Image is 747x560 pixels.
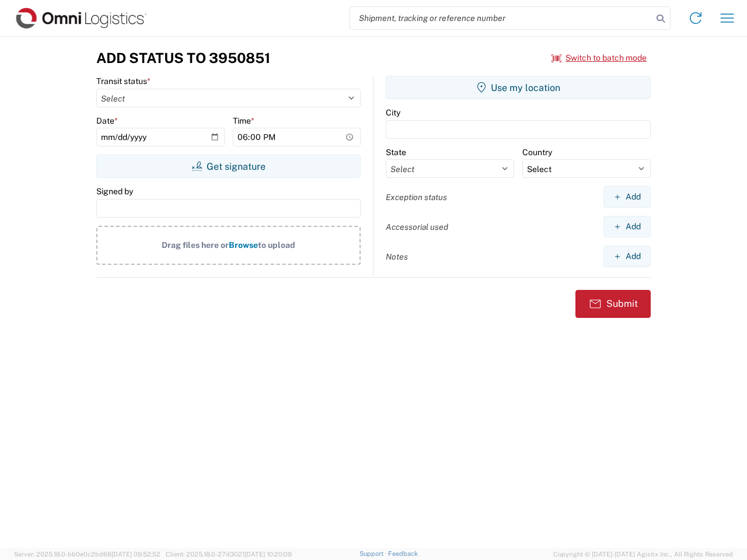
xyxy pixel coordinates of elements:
[386,76,651,99] button: Use my location
[245,551,292,558] span: [DATE] 10:20:09
[14,551,160,558] span: Server: 2025.18.0-bb0e0c2bd68
[386,107,400,118] label: City
[386,192,447,202] label: Exception status
[111,551,160,558] span: [DATE] 09:52:52
[166,551,292,558] span: Client: 2025.18.0-27d3021
[603,216,651,237] button: Add
[96,76,151,86] label: Transit status
[162,240,229,250] span: Drag files here or
[359,550,389,557] a: Support
[386,147,406,157] label: State
[522,147,552,157] label: Country
[386,222,448,232] label: Accessorial used
[386,251,408,262] label: Notes
[233,116,254,126] label: Time
[575,290,651,318] button: Submit
[96,186,133,197] label: Signed by
[229,240,258,250] span: Browse
[551,48,647,68] button: Switch to batch mode
[350,7,652,29] input: Shipment, tracking or reference number
[96,155,361,178] button: Get signature
[603,246,651,267] button: Add
[388,550,418,557] a: Feedback
[96,50,270,66] h3: Add Status to 3950851
[96,116,118,126] label: Date
[603,186,651,208] button: Add
[553,549,733,559] span: Copyright © [DATE]-[DATE] Agistix Inc., All Rights Reserved
[258,240,295,250] span: to upload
